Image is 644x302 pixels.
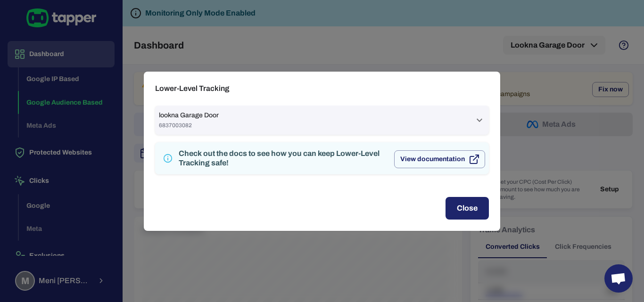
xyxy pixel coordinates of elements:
[144,72,500,106] h2: Lower-Level Tracking
[159,111,219,120] span: lookna Garage Door
[604,264,633,293] a: Open chat
[394,150,485,168] button: View documentation
[159,122,219,129] span: 6837003082
[155,106,489,135] div: lookna Garage Door6837003082
[446,197,489,220] button: Close
[179,149,387,168] div: Check out the docs to see how you can keep Lower-Level Tracking safe!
